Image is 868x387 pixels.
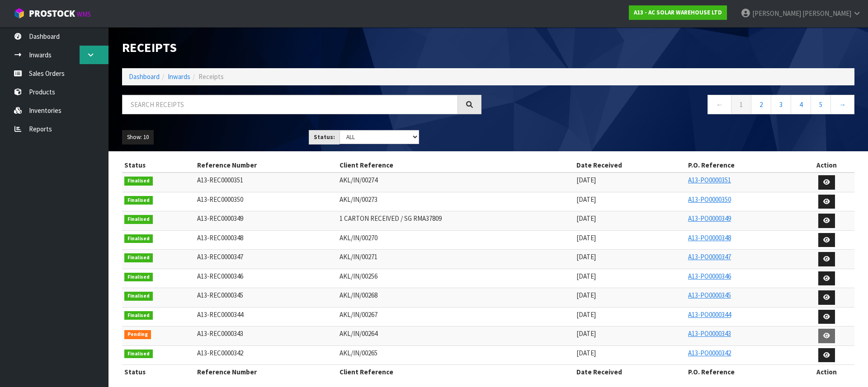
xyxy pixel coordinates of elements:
[195,365,337,379] th: Reference Number
[197,195,243,204] span: A13-REC0000350
[688,291,731,299] a: A13-PO0000345
[337,365,574,379] th: Client Reference
[686,365,799,379] th: P.O. Reference
[688,349,731,357] a: A13-PO0000342
[197,291,243,299] span: A13-REC0000345
[340,233,377,242] span: AKL/IN/00270
[124,311,153,320] span: Finalised
[576,252,596,261] span: [DATE]
[124,196,153,205] span: Finalised
[791,95,811,114] a: 4
[340,195,377,204] span: AKL/IN/00273
[340,291,377,299] span: AKL/IN/00268
[752,9,801,18] span: [PERSON_NAME]
[124,234,153,243] span: Finalised
[197,272,243,280] span: A13-REC0000346
[124,253,153,262] span: Finalised
[576,233,596,242] span: [DATE]
[314,133,335,141] strong: Status:
[576,291,596,299] span: [DATE]
[197,310,243,319] span: A13-REC0000344
[124,350,153,359] span: Finalised
[799,158,854,173] th: Action
[811,95,831,114] a: 5
[688,329,731,338] a: A13-PO0000343
[340,272,377,280] span: AKL/IN/00256
[129,72,160,81] a: Dashboard
[168,72,190,81] a: Inwards
[688,272,731,280] a: A13-PO0000346
[122,365,195,379] th: Status
[576,349,596,357] span: [DATE]
[197,349,243,357] span: A13-REC0000342
[197,252,243,261] span: A13-REC0000347
[124,330,151,339] span: Pending
[124,292,153,301] span: Finalised
[124,177,153,186] span: Finalised
[688,310,731,319] a: A13-PO0000344
[574,158,685,173] th: Date Received
[122,41,481,55] h1: Receipts
[124,215,153,224] span: Finalised
[198,72,224,81] span: Receipts
[802,9,851,18] span: [PERSON_NAME]
[340,214,442,223] span: 1 CARTON RECEIVED / SG RMA37809
[799,365,854,379] th: Action
[340,329,377,338] span: AKL/IN/00264
[576,195,596,204] span: [DATE]
[14,8,25,19] img: cube-alt.png
[688,233,731,242] a: A13-PO0000348
[340,349,377,357] span: AKL/IN/00265
[197,233,243,242] span: A13-REC0000348
[197,176,243,184] span: A13-REC0000351
[576,272,596,280] span: [DATE]
[340,176,377,184] span: AKL/IN/00274
[576,329,596,338] span: [DATE]
[771,95,791,114] a: 3
[124,273,153,282] span: Finalised
[195,158,337,173] th: Reference Number
[688,176,731,184] a: A13-PO0000351
[688,195,731,204] a: A13-PO0000350
[731,95,751,114] a: 1
[337,158,574,173] th: Client Reference
[708,95,731,114] a: ←
[751,95,771,114] a: 2
[686,158,799,173] th: P.O. Reference
[197,329,243,338] span: A13-REC0000343
[688,214,731,223] a: A13-PO0000349
[197,214,243,223] span: A13-REC0000349
[576,214,596,223] span: [DATE]
[495,95,854,117] nav: Page navigation
[634,9,722,16] strong: A13 - AC SOLAR WAREHOUSE LTD
[574,365,685,379] th: Date Received
[688,252,731,261] a: A13-PO0000347
[576,176,596,184] span: [DATE]
[340,310,377,319] span: AKL/IN/00267
[340,252,377,261] span: AKL/IN/00271
[77,10,91,19] small: WMS
[29,8,75,19] span: ProStock
[122,95,458,114] input: Search receipts
[576,310,596,319] span: [DATE]
[830,95,854,114] a: →
[122,158,195,173] th: Status
[122,130,154,145] button: Show: 10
